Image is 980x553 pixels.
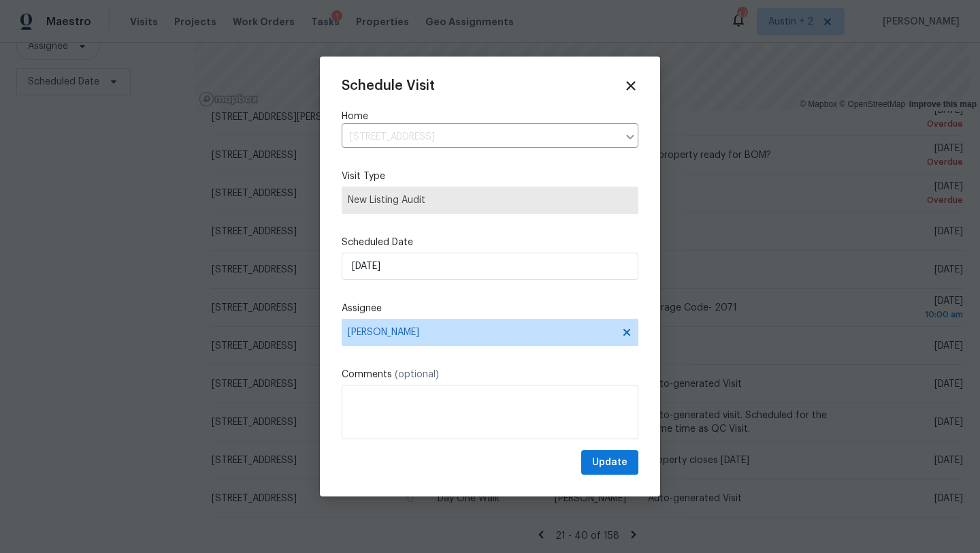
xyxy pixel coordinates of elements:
[342,368,638,381] label: Comments
[348,327,615,338] span: [PERSON_NAME]
[395,370,439,379] span: (optional)
[592,454,627,471] span: Update
[342,302,638,315] label: Assignee
[342,79,435,93] span: Schedule Visit
[342,236,638,249] label: Scheduled Date
[342,127,618,148] input: Enter in an address
[581,450,638,475] button: Update
[348,193,632,207] span: New Listing Audit
[342,253,638,280] input: M/D/YYYY
[342,110,638,123] label: Home
[623,78,638,93] span: Close
[342,170,638,183] label: Visit Type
